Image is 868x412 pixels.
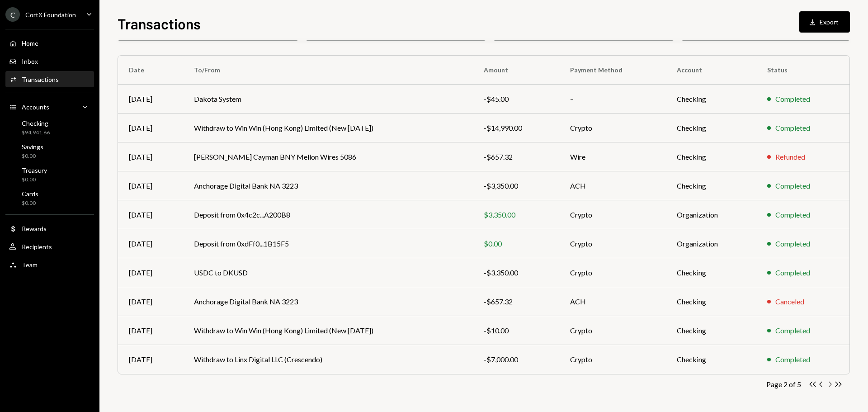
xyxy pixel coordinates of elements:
td: Crypto [559,114,666,142]
div: Completed [775,94,810,104]
div: [DATE] [129,94,172,104]
div: [DATE] [129,238,172,249]
td: Organization [666,200,756,229]
a: Transactions [5,71,94,87]
div: [DATE] [129,325,172,336]
td: Checking [666,316,756,345]
div: [DATE] [129,123,172,133]
td: ACH [559,171,666,200]
div: $0.00 [22,152,43,160]
div: [DATE] [129,180,172,191]
td: [PERSON_NAME] Cayman BNY Mellon Wires 5086 [183,142,473,171]
td: Checking [666,142,756,171]
td: Organization [666,229,756,258]
div: Refunded [775,152,805,162]
div: Completed [775,325,810,336]
td: Checking [666,258,756,287]
th: Amount [473,56,559,85]
td: Checking [666,171,756,200]
th: Date [118,56,183,85]
div: [DATE] [129,267,172,278]
td: Deposit from 0xdFf0...1B15F5 [183,229,473,258]
div: -$14,990.00 [484,123,548,133]
td: ACH [559,287,666,316]
th: Account [666,56,756,85]
div: -$7,000.00 [484,354,548,365]
a: Accounts [5,99,94,115]
div: Savings [22,143,43,151]
div: CortX Foundation [25,11,76,19]
a: Cards$0.00 [5,187,94,209]
div: Page 2 of 5 [766,380,801,388]
td: Withdraw to Win Win (Hong Kong) Limited (New [DATE]) [183,316,473,345]
a: Inbox [5,53,94,69]
th: Payment Method [559,56,666,85]
div: Recipients [22,243,52,251]
td: Crypto [559,200,666,229]
div: -$10.00 [484,325,548,336]
div: [DATE] [129,296,172,307]
th: Status [756,56,849,85]
td: Crypto [559,258,666,287]
td: Withdraw to Win Win (Hong Kong) Limited (New [DATE]) [183,114,473,142]
a: Team [5,256,94,273]
div: [DATE] [129,354,172,365]
td: Checking [666,114,756,142]
div: [DATE] [129,209,172,220]
td: Deposit from 0x4c2c...A200B8 [183,200,473,229]
td: – [559,85,666,114]
td: Crypto [559,229,666,258]
div: $0.00 [484,238,548,249]
div: $0.00 [22,199,38,207]
th: To/From [183,56,473,85]
div: $3,350.00 [484,209,548,220]
div: -$657.32 [484,296,548,307]
a: Recipients [5,238,94,255]
div: Completed [775,354,810,365]
td: Wire [559,142,666,171]
div: Home [22,39,38,47]
a: Savings$0.00 [5,140,94,162]
div: Completed [775,123,810,133]
div: Checking [22,119,50,127]
div: Cards [22,190,38,198]
a: Treasury$0.00 [5,164,94,185]
td: Anchorage Digital Bank NA 3223 [183,171,473,200]
td: USDC to DKUSD [183,258,473,287]
td: Checking [666,85,756,114]
a: Rewards [5,220,94,237]
div: -$657.32 [484,152,548,162]
td: Dakota System [183,85,473,114]
td: Withdraw to Linx Digital LLC (Crescendo) [183,345,473,374]
td: Crypto [559,345,666,374]
a: Checking$94,941.66 [5,117,94,138]
div: Transactions [22,76,59,83]
div: C [5,7,20,22]
div: Accounts [22,103,49,111]
td: Anchorage Digital Bank NA 3223 [183,287,473,316]
a: Home [5,35,94,51]
button: Export [799,11,850,33]
div: Canceled [775,296,804,307]
div: [DATE] [129,152,172,162]
div: Rewards [22,225,47,232]
div: -$45.00 [484,94,548,104]
div: $0.00 [22,176,47,184]
div: Completed [775,180,810,191]
div: Inbox [22,57,38,65]
div: Completed [775,238,810,249]
div: -$3,350.00 [484,180,548,191]
div: $94,941.66 [22,129,50,137]
td: Crypto [559,316,666,345]
td: Checking [666,345,756,374]
div: Completed [775,209,810,220]
div: -$3,350.00 [484,267,548,278]
h1: Transactions [118,14,201,33]
div: Team [22,261,38,269]
td: Checking [666,287,756,316]
div: Completed [775,267,810,278]
div: Treasury [22,166,47,174]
